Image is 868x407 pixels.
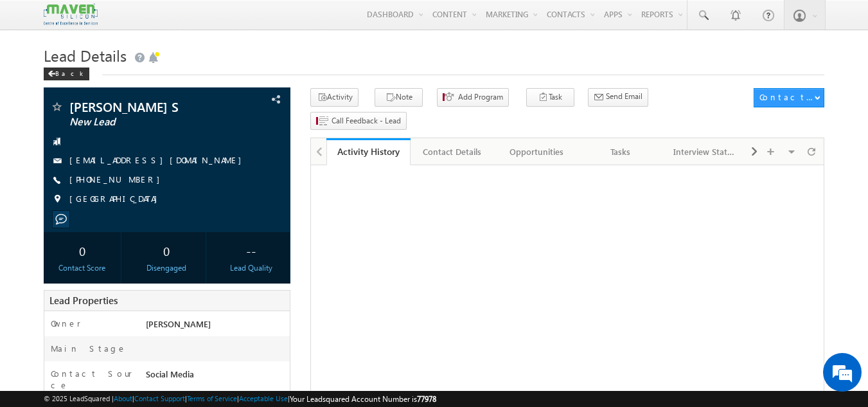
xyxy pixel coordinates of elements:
[69,154,248,165] a: [EMAIL_ADDRESS][DOMAIN_NAME]
[131,262,202,274] div: Disengaged
[579,138,663,165] a: Tasks
[310,112,407,131] button: Call Feedback - Lead
[215,239,287,262] div: --
[437,88,509,107] button: Add Program
[114,394,132,402] a: About
[49,294,118,307] span: Lead Properties
[69,174,166,186] span: [PHONE_NUMBER]
[69,116,222,129] span: New Lead
[336,145,401,158] div: Activity History
[310,88,359,107] button: Activity
[215,262,287,274] div: Lead Quality
[44,393,436,405] span: © 2025 LeadSquared | | | | |
[759,91,814,103] div: Contact Actions
[51,318,81,329] label: Owner
[754,88,824,107] button: Contact Actions
[606,91,642,102] span: Send Email
[131,239,202,262] div: 0
[239,394,288,402] a: Acceptable Use
[187,394,237,402] a: Terms of Service
[663,138,747,165] a: Interview Status
[146,318,211,329] span: [PERSON_NAME]
[51,343,127,354] label: Main Stage
[44,45,127,66] span: Lead Details
[134,394,185,402] a: Contact Support
[495,138,579,165] a: Opportunities
[44,68,89,80] div: Back
[673,144,736,159] div: Interview Status
[375,88,423,107] button: Note
[421,144,483,159] div: Contact Details
[458,91,503,103] span: Add Program
[526,88,574,107] button: Task
[411,138,495,165] a: Contact Details
[47,239,118,262] div: 0
[326,138,411,165] a: Activity History
[44,3,98,26] img: Custom Logo
[47,262,118,274] div: Contact Score
[143,368,290,386] div: Social Media
[417,394,436,404] span: 77978
[588,88,648,107] button: Send Email
[290,394,436,404] span: Your Leadsquared Account Number is
[69,193,164,206] span: [GEOGRAPHIC_DATA]
[332,115,401,127] span: Call Feedback - Lead
[51,368,134,391] label: Contact Source
[69,100,222,113] span: [PERSON_NAME] S
[589,144,651,159] div: Tasks
[44,67,96,78] a: Back
[505,144,567,159] div: Opportunities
